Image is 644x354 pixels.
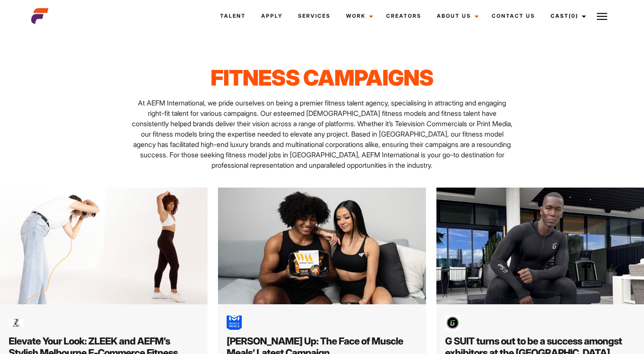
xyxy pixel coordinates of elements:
a: Contact Us [484,4,543,28]
img: Shopify_logo_6906e8dd ff93 4dc8 8207 54bfa2bace6a [9,315,24,330]
p: At AEFM International, we pride ourselves on being a premier fitness talent agency, specialising ... [130,98,514,170]
a: Creators [378,4,429,28]
a: About Us [429,4,484,28]
a: Work [338,4,378,28]
span: (0) [569,13,578,19]
a: Cast(0) [543,4,591,28]
img: images 3 [445,315,460,330]
img: images 2 [227,315,242,330]
a: Apply [253,4,290,28]
img: 1@3x 21 scaled [436,188,644,304]
img: cropped-aefm-brand-fav-22-square.png [31,7,48,25]
a: Talent [212,4,253,28]
img: 1 8 [218,188,426,304]
a: Services [290,4,338,28]
h1: Fitness Campaigns [130,65,514,91]
img: Burger icon [597,11,607,22]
